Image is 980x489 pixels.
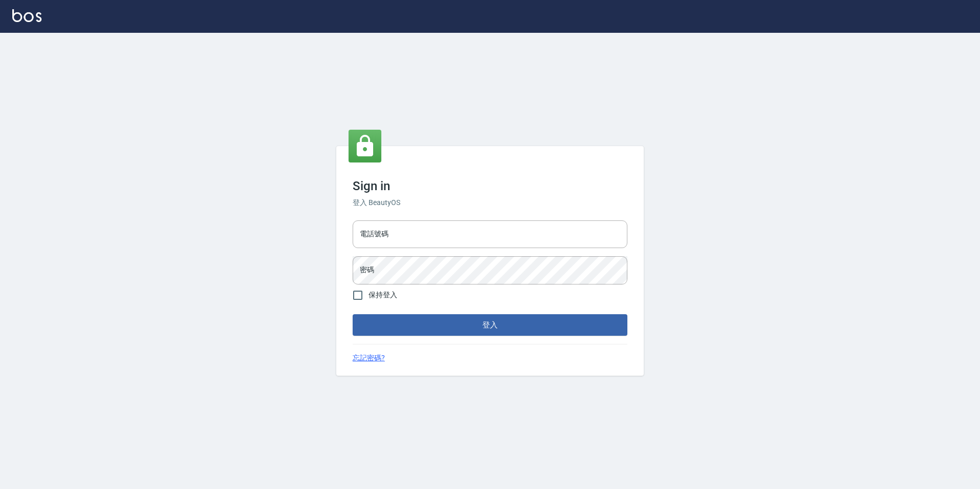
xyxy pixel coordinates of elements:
h6: 登入 BeautyOS [353,197,627,208]
button: 登入 [353,314,627,336]
h3: Sign in [353,179,627,193]
img: Logo [12,9,42,22]
span: 保持登入 [369,290,397,300]
a: 忘記密碼? [353,353,385,363]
